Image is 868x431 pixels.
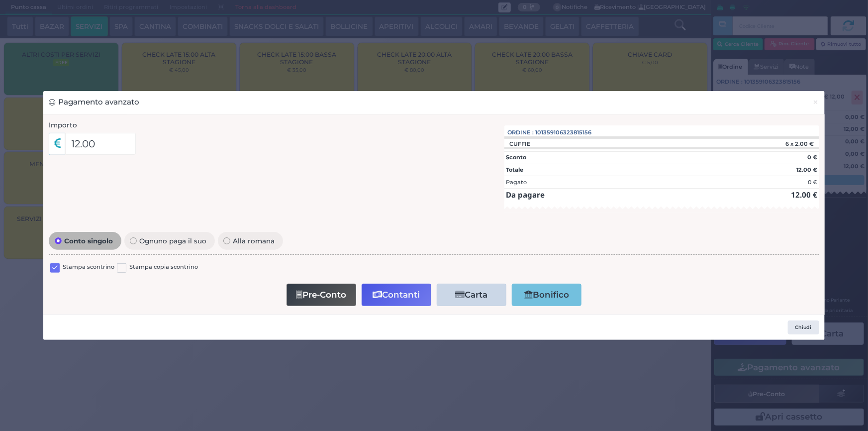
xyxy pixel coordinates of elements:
[536,128,592,137] span: 101359106323815156
[287,284,356,306] button: Pre-Conto
[362,284,431,306] button: Contanti
[788,321,819,334] button: Chiudi
[740,140,819,147] div: 6 x 2.00 €
[813,97,819,108] span: ×
[506,190,545,200] strong: Da pagare
[506,178,527,187] div: Pagato
[796,166,817,173] strong: 12.00 €
[504,140,536,147] div: CUFFIE
[506,154,526,161] strong: Sconto
[65,133,136,155] input: Es. 30.99
[508,128,534,137] span: Ordine :
[63,263,114,272] label: Stampa scontrino
[62,237,116,244] span: Conto singolo
[49,97,139,108] h3: Pagamento avanzato
[807,91,824,113] button: Chiudi
[807,154,817,161] strong: 0 €
[512,284,581,306] button: Bonifico
[129,263,198,272] label: Stampa copia scontrino
[437,284,506,306] button: Carta
[137,237,209,244] span: Ognuno paga il suo
[49,120,77,130] label: Importo
[230,237,278,244] span: Alla romana
[506,166,523,173] strong: Totale
[791,190,817,200] strong: 12.00 €
[808,178,817,187] div: 0 €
